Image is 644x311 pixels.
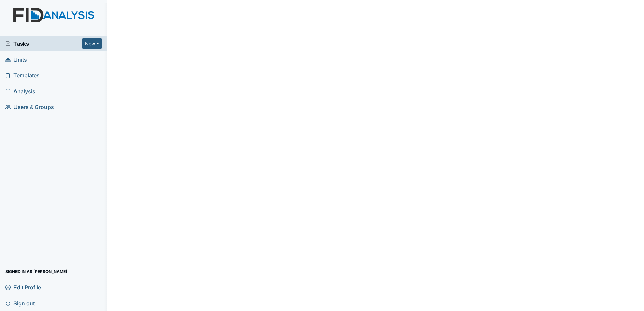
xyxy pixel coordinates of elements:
[5,282,41,292] span: Edit Profile
[5,298,35,308] span: Sign out
[5,266,67,277] span: Signed in as [PERSON_NAME]
[5,86,35,96] span: Analysis
[5,102,54,112] span: Users & Groups
[5,40,82,48] a: Tasks
[5,54,27,65] span: Units
[82,38,102,49] button: New
[5,70,40,80] span: Templates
